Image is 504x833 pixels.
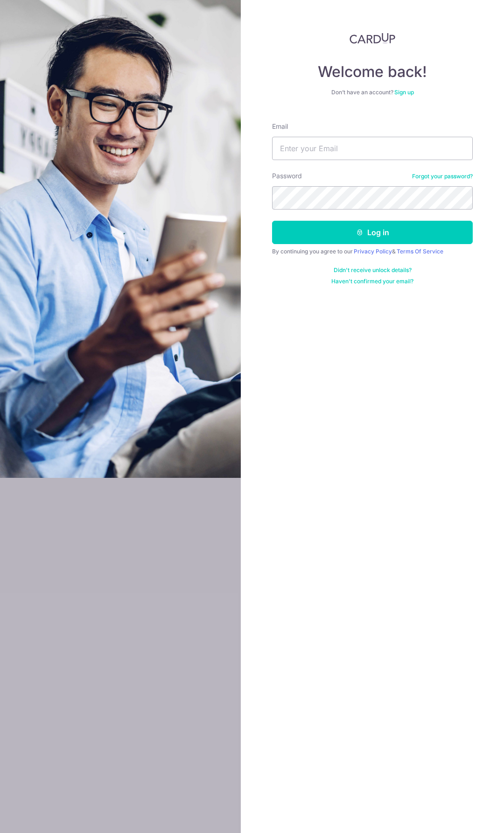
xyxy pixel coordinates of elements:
[334,266,412,274] a: Didn't receive unlock details?
[354,248,392,255] a: Privacy Policy
[272,221,473,244] button: Log in
[331,278,413,285] a: Haven't confirmed your email?
[272,248,473,255] div: By continuing you agree to our &
[350,33,395,44] img: CardUp Logo
[272,63,473,81] h4: Welcome back!
[397,248,443,255] a: Terms Of Service
[272,89,473,96] div: Don’t have an account?
[272,122,288,131] label: Email
[272,137,473,160] input: Enter your Email
[394,89,414,96] a: Sign up
[272,171,302,181] label: Password
[412,173,473,180] a: Forgot your password?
